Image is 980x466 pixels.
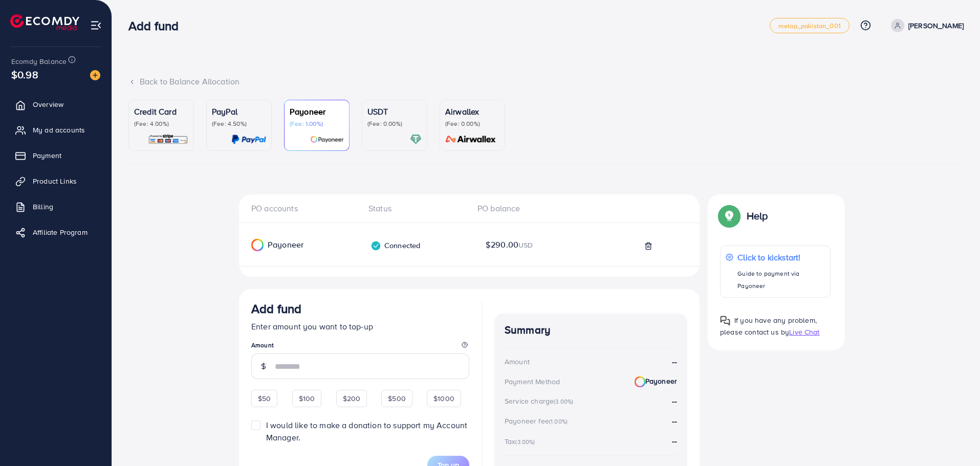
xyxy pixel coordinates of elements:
[672,356,677,368] strong: --
[8,222,104,242] a: Affiliate Program
[33,125,85,135] span: My ad accounts
[505,357,530,367] div: Amount
[720,315,817,337] span: If you have any problem, please contact us by
[8,120,104,140] a: My ad accounts
[720,316,730,326] img: Popup guide
[505,436,538,447] div: Tax
[8,171,104,191] a: Product Links
[549,417,568,426] small: (1.00%)
[8,196,104,217] a: Billing
[231,134,266,145] img: card
[290,105,344,118] p: Payoneer
[635,376,645,387] img: Payoneer
[266,419,467,442] span: I would like to make a donation to support my Account Manager.
[367,105,422,118] p: USDT
[720,207,738,225] img: Popup guide
[672,435,677,447] strong: --
[908,19,964,32] p: [PERSON_NAME]
[635,376,677,387] strong: Payoneer
[11,67,38,82] span: $0.98
[433,393,454,404] span: $1000
[128,18,187,33] h3: Add fund
[258,393,271,404] span: $50
[388,393,406,404] span: $500
[251,341,469,353] legend: Amount
[251,320,469,332] p: Enter amount you want to top-up
[515,438,535,446] small: (3.00%)
[33,202,53,212] span: Billing
[90,19,102,31] img: menu
[8,94,104,115] a: Overview
[442,134,499,145] img: card
[486,239,533,251] span: $290.00
[360,203,469,214] div: Status
[33,176,77,186] span: Product Links
[789,327,819,337] span: Live Chat
[251,203,360,214] div: PO accounts
[445,105,499,118] p: Airwallex
[290,120,344,128] p: (Fee: 1.00%)
[134,120,188,128] p: (Fee: 4.00%)
[887,19,964,32] a: [PERSON_NAME]
[505,416,571,426] div: Payoneer fee
[371,240,381,251] img: verified
[212,105,266,118] p: PayPal
[128,76,964,87] div: Back to Balance Allocation
[134,105,188,118] p: Credit Card
[737,268,825,292] p: Guide to payment via Payoneer
[299,393,315,404] span: $100
[672,395,677,407] strong: --
[8,145,104,166] a: Payment
[251,301,301,316] h3: Add fund
[410,134,422,145] img: card
[212,120,266,128] p: (Fee: 4.50%)
[239,239,342,251] div: Payoneer
[505,396,576,406] div: Service charge
[10,14,79,30] img: logo
[367,120,422,128] p: (Fee: 0.00%)
[33,99,63,109] span: Overview
[33,150,61,161] span: Payment
[518,240,533,250] span: USD
[770,18,850,33] a: metap_pakistan_001
[737,251,825,263] p: Click to kickstart!
[778,23,841,29] span: metap_pakistan_001
[90,70,100,80] img: image
[251,239,264,251] img: Payoneer
[505,324,677,337] h4: Summary
[148,134,188,145] img: card
[469,203,578,214] div: PO balance
[747,210,768,222] p: Help
[11,56,67,66] span: Ecomdy Balance
[371,240,420,251] div: Connected
[343,393,361,404] span: $200
[33,227,88,237] span: Affiliate Program
[672,415,677,427] strong: --
[505,376,560,387] div: Payment Method
[310,134,344,145] img: card
[554,397,573,406] small: (3.00%)
[445,120,499,128] p: (Fee: 0.00%)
